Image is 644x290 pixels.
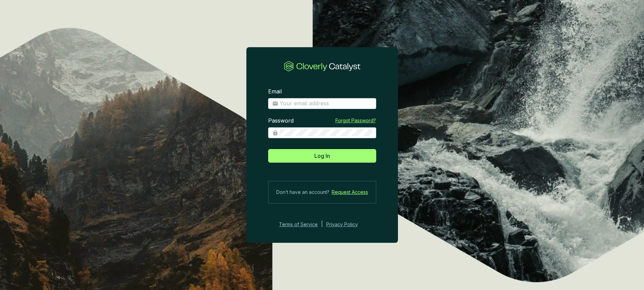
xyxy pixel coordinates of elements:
[276,188,329,196] span: Don’t have an account?
[280,129,372,137] input: Password
[268,149,376,163] button: Log In
[335,117,376,124] a: Forgot Password?
[268,117,294,125] label: Password
[326,220,367,229] a: Privacy Policy
[268,88,282,95] label: Email
[321,220,323,229] div: |
[332,188,368,196] a: Request Access
[277,220,318,229] a: Terms of Service
[280,100,372,107] input: Email
[314,152,330,160] span: Log In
